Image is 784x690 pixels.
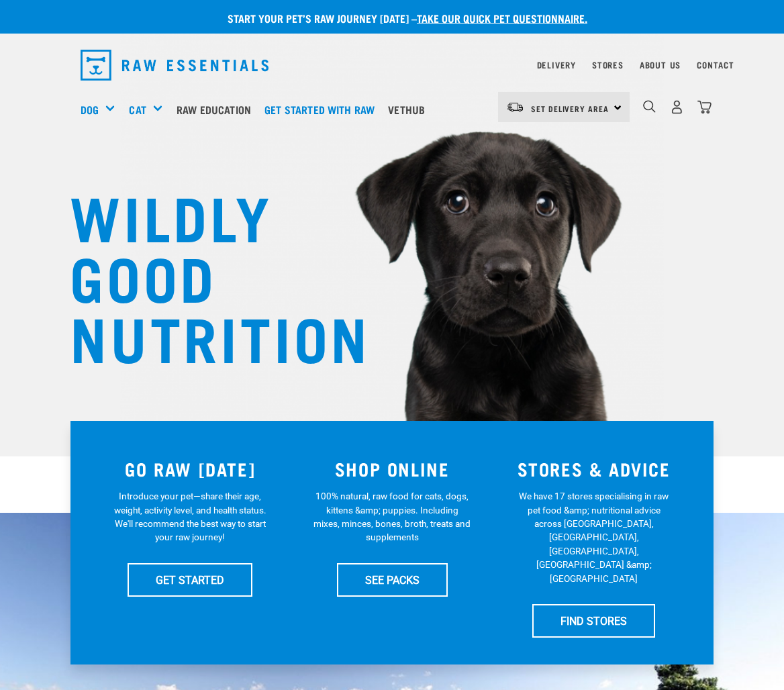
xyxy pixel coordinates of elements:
a: Cat [129,101,146,117]
img: home-icon@2x.png [697,100,712,114]
img: van-moving.png [506,101,524,113]
span: Set Delivery Area [531,106,609,111]
a: take our quick pet questionnaire. [417,15,587,21]
a: About Us [640,62,681,67]
a: Dog [81,101,99,117]
a: Get started with Raw [261,83,385,136]
img: home-icon-1@2x.png [643,100,656,113]
a: FIND STORES [532,604,655,638]
a: GET STARTED [128,563,252,597]
h3: SHOP ONLINE [299,458,485,479]
p: We have 17 stores specialising in raw pet food &amp; nutritional advice across [GEOGRAPHIC_DATA],... [515,489,673,585]
a: Raw Education [173,83,261,136]
p: Introduce your pet—share their age, weight, activity level, and health status. We'll recommend th... [111,489,269,544]
a: Contact [697,62,734,67]
a: SEE PACKS [337,563,448,597]
img: user.png [670,100,684,114]
a: Stores [592,62,624,67]
a: Vethub [385,83,435,136]
nav: dropdown navigation [70,44,714,86]
img: Raw Essentials Logo [81,50,268,81]
a: Delivery [537,62,576,67]
h1: WILDLY GOOD NUTRITION [70,185,338,366]
h3: GO RAW [DATE] [97,458,283,479]
p: 100% natural, raw food for cats, dogs, kittens &amp; puppies. Including mixes, minces, bones, bro... [313,489,471,544]
h3: STORES & ADVICE [501,458,687,479]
